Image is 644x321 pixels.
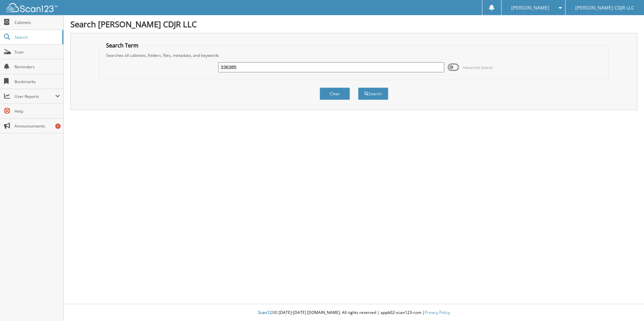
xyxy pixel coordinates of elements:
[70,19,637,30] h1: Search [PERSON_NAME] CDJR LLC
[425,310,450,315] a: Privacy Policy
[463,65,493,70] span: Advanced Search
[320,87,350,100] button: Clear
[14,123,60,129] span: Announcements
[14,64,60,70] span: Reminders
[7,3,57,12] img: scan123-logo-white.svg
[103,42,142,49] legend: Search Term
[511,6,549,10] span: [PERSON_NAME]
[103,52,605,58] div: Searches all cabinets, folders, files, metadata, and keywords
[14,94,55,99] span: User Reports
[14,20,60,25] span: Cabinets
[575,6,634,10] span: [PERSON_NAME] CDJR LLC
[358,87,388,100] button: Search
[14,34,59,40] span: Search
[14,49,60,55] span: Scan
[14,79,60,84] span: Bookmarks
[258,310,274,315] span: Scan123
[55,123,61,129] div: 7
[64,305,644,321] div: © [DATE]-[DATE] [DOMAIN_NAME]. All rights reserved | appb02-scan123-com |
[14,108,60,114] span: Help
